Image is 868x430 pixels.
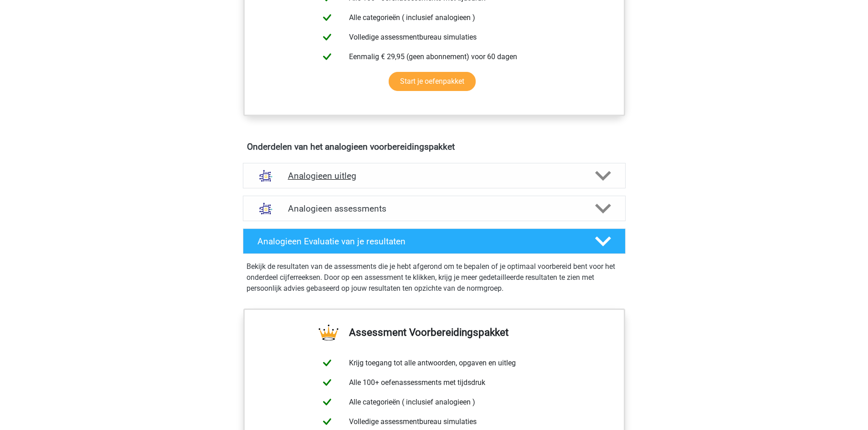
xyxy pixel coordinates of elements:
h4: Analogieen assessments [288,203,580,214]
h4: Analogieen uitleg [288,171,580,181]
img: analogieen uitleg [254,164,277,187]
a: Start je oefenpakket [389,72,476,91]
a: assessments Analogieen assessments [239,196,629,221]
a: uitleg Analogieen uitleg [239,163,629,188]
a: Analogieen Evaluatie van je resultaten [239,228,629,254]
p: Bekijk de resultaten van de assessments die je hebt afgerond om te bepalen of je optimaal voorber... [247,261,622,294]
h4: Analogieen Evaluatie van je resultaten [257,236,580,247]
img: analogieen assessments [254,197,277,220]
h4: Onderdelen van het analogieen voorbereidingspakket [247,142,621,152]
